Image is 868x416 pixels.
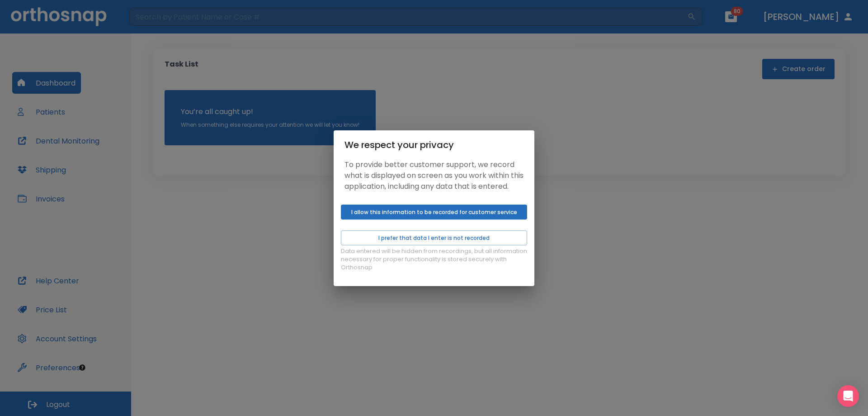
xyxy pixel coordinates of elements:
button: I prefer that data I enter is not recorded [341,230,527,245]
div: We respect your privacy [344,138,524,152]
p: To provide better customer support, we record what is displayed on screen as you work within this... [344,159,524,192]
p: Data entered will be hidden from recordings, but all information necessary for proper functionali... [341,247,527,272]
div: Open Intercom Messenger [837,385,859,407]
button: I allow this information to be recorded for customer service [341,205,527,220]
